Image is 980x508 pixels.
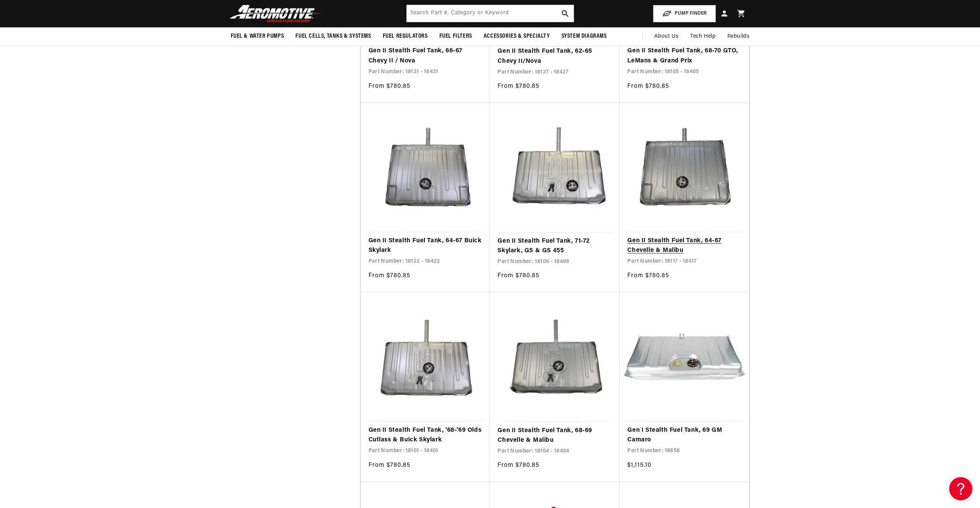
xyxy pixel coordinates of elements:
span: System Diagrams [561,32,607,40]
span: About Us [654,34,678,39]
a: Gen II Stealth Fuel Tank, 68-69 Chevelle & Malibu [498,426,612,446]
a: Gen II Stealth Fuel Tank, 62-65 Chevy II/Nova [498,47,612,66]
span: Fuel Filters [439,32,472,40]
img: Aeromotive [228,5,324,23]
span: Fuel Regulators [383,32,428,40]
span: Accessories & Specialty [484,32,550,40]
summary: System Diagrams [556,27,613,45]
a: Gen II Stealth Fuel Tank, 68-70 GTO, LeMans & Grand Prix [627,46,741,66]
a: Gen II Stealth Fuel Tank, 66-67 Chevy II / Nova [369,46,482,66]
span: Fuel Cells, Tanks & Systems [295,32,371,40]
button: PUMP FINDER [653,5,716,22]
a: Gen I Stealth Fuel Tank, 69 GM Camaro [627,426,741,445]
span: Tech Help [690,32,715,41]
a: Gen II Stealth Fuel Tank, 64-67 Buick Skylark [369,236,482,256]
summary: Accessories & Specialty [478,27,556,45]
a: Gen II Stealth Fuel Tank, 64-67 Chevelle & Malibu [627,236,741,256]
summary: Rebuilds [722,27,756,46]
summary: Tech Help [684,27,721,46]
summary: Fuel & Water Pumps [225,27,290,45]
button: search button [557,5,574,22]
span: Rebuilds [727,32,750,41]
a: About Us [648,27,684,46]
summary: Fuel Filters [434,27,478,45]
span: Fuel & Water Pumps [231,32,284,40]
a: Gen II Stealth Fuel Tank, 71-72 Skylark, GS & GS 455 [498,236,612,256]
a: Gen II Stealth Fuel Tank, '68-'69 Olds Cutlass & Buick Skylark [369,426,482,445]
summary: Fuel Cells, Tanks & Systems [290,27,377,45]
summary: Fuel Regulators [377,27,434,45]
input: Search by Part Number, Category or Keyword [407,5,574,22]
